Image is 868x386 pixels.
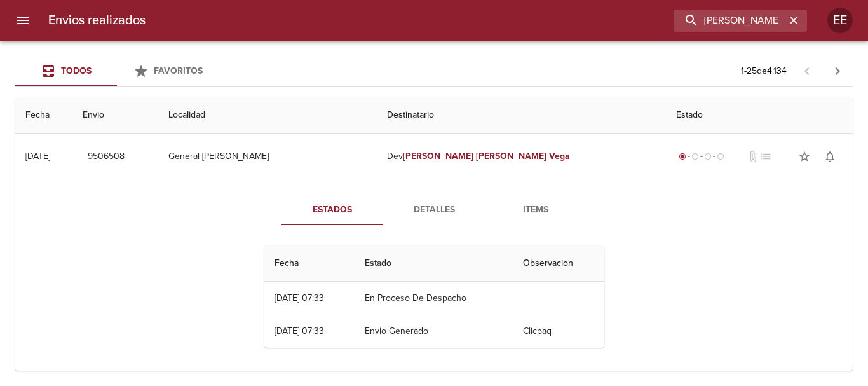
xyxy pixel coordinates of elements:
[513,315,604,348] td: Clicpaq
[391,202,477,218] span: Detalles
[792,144,817,169] button: Agregar a favoritos
[48,10,146,31] h6: Envios realizados
[759,150,772,163] span: No tiene pedido asociado
[679,153,686,160] span: radio_button_checked
[158,97,377,134] th: Localidad
[741,65,787,78] p: 1 - 25 de 4.134
[275,293,324,303] div: [DATE] 07:33
[275,326,324,336] div: [DATE] 07:33
[377,134,666,179] td: Dev
[492,202,579,218] span: Items
[691,153,699,160] span: radio_button_unchecked
[377,97,666,134] th: Destinatario
[747,150,759,163] span: No tiene documentos adjuntos
[674,10,785,32] input: buscar
[8,5,38,36] button: menu
[355,245,513,282] th: Estado
[355,315,513,348] td: Envio Generado
[72,97,158,134] th: Envio
[549,151,570,162] em: Vega
[817,144,843,169] button: Activar notificaciones
[158,134,377,179] td: General [PERSON_NAME]
[704,153,712,160] span: radio_button_unchecked
[403,151,473,162] em: [PERSON_NAME]
[792,64,822,77] span: Pagina anterior
[476,151,546,162] em: [PERSON_NAME]
[15,97,72,134] th: Fecha
[15,56,219,86] div: Tabs Envios
[264,245,604,348] table: Tabla de seguimiento
[25,151,50,162] div: [DATE]
[666,97,853,134] th: Estado
[513,245,604,282] th: Observacion
[827,8,853,33] div: EE
[154,65,203,76] span: Favoritos
[83,145,130,169] button: 9506508
[676,150,727,163] div: Generado
[717,153,724,160] span: radio_button_unchecked
[289,202,376,218] span: Estados
[88,149,125,165] span: 9506508
[264,245,355,282] th: Fecha
[281,195,587,225] div: Tabs detalle de guia
[798,150,811,163] span: star_border
[824,150,836,163] span: notifications_none
[355,282,513,315] td: En Proceso De Despacho
[61,65,92,76] span: Todos
[822,56,853,86] span: Pagina siguiente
